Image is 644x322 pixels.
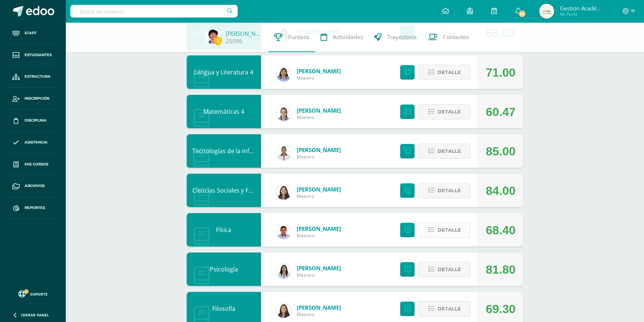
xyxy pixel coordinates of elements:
span: Asistencia [25,139,48,145]
a: Matemáticas 4 [203,107,244,116]
a: Disciplina [6,110,59,132]
span: Inscripción [25,96,49,102]
span: Estudiantes [25,52,52,58]
a: [PERSON_NAME] [297,264,341,272]
a: [PERSON_NAME] [297,146,341,154]
span: Punteos [288,33,309,41]
span: 5 [214,36,222,45]
span: Cerrar panel [21,312,49,318]
button: Detalle [418,222,470,238]
a: Estudiantes [6,44,59,66]
span: Reportes [25,205,45,211]
img: 9d377caae0ea79d9f2233f751503500a.png [276,185,291,200]
a: Asistencia [6,132,59,154]
a: Contactos [422,22,474,52]
a: Tecnologías de la Información y Comunicación 4 [192,147,327,155]
div: 60.47 [486,95,515,129]
a: [PERSON_NAME] [297,304,341,311]
span: Disciplina [25,117,46,123]
a: Actividades [315,22,368,52]
span: 38 [518,10,526,18]
img: df33142463a793bcea75f16f4bd1edc8.png [205,29,220,44]
img: 70cb7eb60b8f550c2f33c1bb3b1b05b9.png [276,224,291,239]
span: Maestro [297,232,341,239]
span: Trayectoria [387,33,417,41]
div: Física [187,213,261,247]
img: ff93632bf489dcbc5131d32d8a4af367.png [539,4,554,19]
button: Detalle [418,262,470,277]
button: Detalle [418,183,470,198]
span: Actividades [333,33,363,41]
span: Gestión Académica [560,4,604,12]
div: 84.00 [486,174,515,207]
a: Trayectoria [368,22,422,52]
span: Mis cursos [25,161,48,167]
a: Psicología [210,265,238,273]
div: 81.80 [486,253,515,286]
span: Detalle [437,223,461,237]
button: Detalle [418,65,470,80]
span: Maestro [297,75,341,81]
a: [PERSON_NAME] [297,225,341,232]
span: Estructura [25,74,51,80]
a: Mis cursos [6,154,59,176]
img: 9d377caae0ea79d9f2233f751503500a.png [276,303,291,318]
div: 68.40 [486,213,515,247]
span: Maestro [297,154,341,160]
div: Matemáticas 4 [187,95,261,128]
span: Detalle [437,105,461,119]
span: Archivos [25,183,45,189]
img: 564a5008c949b7a933dbd60b14cd9c11.png [276,106,291,121]
a: Punteos [268,22,315,52]
span: Detalle [437,263,461,276]
span: Staff [25,30,36,36]
a: [PERSON_NAME] [226,30,263,37]
input: Busca un usuario... [70,5,238,17]
a: Soporte [9,289,57,299]
span: Maestro [297,311,341,318]
img: 55024ff72ee8ba09548f59c7b94bba71.png [276,264,291,278]
a: Filosofía [212,305,235,313]
div: Tecnologías de la Información y Comunicación 4 [187,134,261,168]
div: Psicología [187,252,261,286]
a: Inscripción [6,88,59,110]
a: Estructura [6,66,59,88]
span: Detalle [437,302,461,316]
span: Mi Perfil [560,11,604,17]
div: Ciencias Sociales y Formación Ciudadana 4 [187,174,261,207]
a: Staff [6,22,59,44]
a: 25096 [226,37,242,45]
div: Lengua y Literatura 4 [187,55,261,89]
button: Detalle [418,301,470,316]
span: Contactos [443,33,469,41]
button: Detalle [418,104,470,119]
a: Reportes [6,197,59,219]
button: Detalle [418,144,470,159]
img: d5f85972cab0d57661bd544f50574cc9.png [276,67,291,81]
span: Maestro [297,272,341,278]
a: Física [216,226,231,234]
a: Archivos [6,175,59,197]
span: Detalle [437,65,461,79]
span: Maestro [297,114,341,120]
img: 2c9694ff7bfac5f5943f65b81010a575.png [276,145,291,160]
span: Detalle [437,184,461,197]
a: [PERSON_NAME] [297,67,341,75]
div: 85.00 [486,135,515,168]
a: [PERSON_NAME] [297,186,341,193]
a: Ciencias Sociales y Formación Ciudadana 4 [192,186,312,194]
span: Soporte [30,292,48,297]
span: Maestro [297,193,341,199]
div: 71.00 [486,56,515,89]
span: Detalle [437,144,461,158]
a: [PERSON_NAME] [297,107,341,114]
a: Lengua y Literatura 4 [194,68,253,76]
